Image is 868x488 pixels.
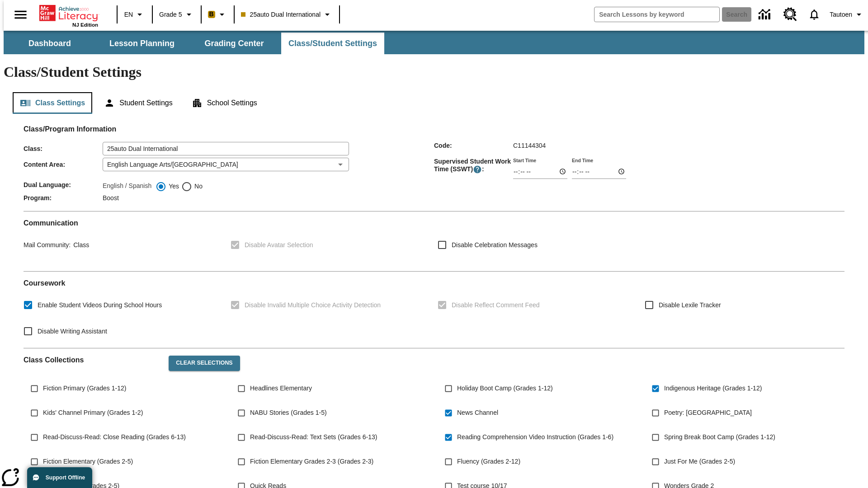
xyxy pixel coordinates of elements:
[4,31,864,54] div: SubNavbar
[4,64,864,80] h1: Class/Student Settings
[159,10,182,19] span: Grade 5
[434,142,513,149] span: Code :
[4,33,385,54] div: SubNavbar
[156,6,198,23] button: Grade: Grade 5, Select a grade
[120,6,149,23] button: Language: EN, Select a language
[43,457,133,466] span: Fiction Elementary (Grades 2-5)
[237,6,336,23] button: Class: 25auto Dual International, Select your class
[46,474,85,481] span: Support Offline
[434,158,513,174] span: Supervised Student Work Time (SSWT) :
[241,10,321,19] span: 25auto Dual International
[664,384,762,393] span: Indigenous Heritage (Grades 1-12)
[13,92,855,114] div: Class/Student Settings
[39,3,98,28] div: Home
[24,279,844,287] h2: Course work
[169,356,240,371] button: Clear Selections
[245,240,313,250] span: Disable Avatar Selection
[513,142,546,149] span: C11144304
[184,92,264,114] button: School Settings
[457,432,613,442] span: Reading Comprehension Video Instruction (Grades 1-6)
[43,408,143,418] span: Kids' Channel Primary (Grades 1-2)
[753,2,778,27] a: Data Center
[594,7,719,22] input: search field
[457,408,498,418] span: News Channel
[39,4,98,22] a: Home
[24,194,103,202] span: Program :
[250,384,312,393] span: Headlines Elementary
[7,1,34,28] button: Open side menu
[664,408,752,418] span: Poetry: [GEOGRAPHIC_DATA]
[24,356,161,364] h2: Class Collections
[457,384,553,393] span: Holiday Boot Camp (Grades 1-12)
[24,145,103,152] span: Class :
[166,182,179,191] span: Yes
[72,22,98,28] span: NJ Edition
[24,279,844,341] div: Coursework
[103,158,349,171] div: English Language Arts/[GEOGRAPHIC_DATA]
[24,219,844,264] div: Communication
[103,194,119,202] span: Boost
[659,300,721,310] span: Disable Lexile Tracker
[5,33,95,54] button: Dashboard
[43,384,126,393] span: Fiction Primary (Grades 1-12)
[452,300,540,310] span: Disable Reflect Comment Feed
[97,92,179,114] button: Student Settings
[473,165,482,174] button: Supervised Student Work Time is the timeframe when students can take LevelSet and when lessons ar...
[24,125,844,133] h2: Class/Program Information
[457,457,520,466] span: Fluency (Grades 2-12)
[250,432,377,442] span: Read-Discuss-Read: Text Sets (Grades 6-13)
[826,6,868,23] button: Profile/Settings
[204,6,231,23] button: Boost Class color is peach. Change class color
[124,10,133,19] span: EN
[24,219,844,227] h2: Communication
[38,327,107,336] span: Disable Writing Assistant
[245,300,381,310] span: Disable Invalid Multiple Choice Activity Detection
[189,33,279,54] button: Grading Center
[452,240,538,250] span: Disable Celebration Messages
[24,161,103,168] span: Content Area :
[778,2,802,27] a: Resource Center, Will open in new tab
[103,142,349,155] input: Class
[24,181,103,188] span: Dual Language :
[250,457,373,466] span: Fiction Elementary Grades 2-3 (Grades 2-3)
[24,241,71,249] span: Mail Community :
[281,33,384,54] button: Class/Student Settings
[27,467,92,488] button: Support Offline
[43,432,186,442] span: Read-Discuss-Read: Close Reading (Grades 6-13)
[572,157,593,164] label: End Time
[38,300,162,310] span: Enable Student Videos During School Hours
[209,9,214,20] span: B
[250,408,327,418] span: NABU Stories (Grades 1-5)
[97,33,187,54] button: Lesson Planning
[13,92,92,114] button: Class Settings
[513,157,536,164] label: Start Time
[664,432,775,442] span: Spring Break Boot Camp (Grades 1-12)
[192,182,203,191] span: No
[103,181,151,192] label: English / Spanish
[802,3,826,26] a: Notifications
[830,10,852,19] span: Tautoen
[664,457,735,466] span: Just For Me (Grades 2-5)
[71,241,89,249] span: Class
[24,134,844,204] div: Class/Program Information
